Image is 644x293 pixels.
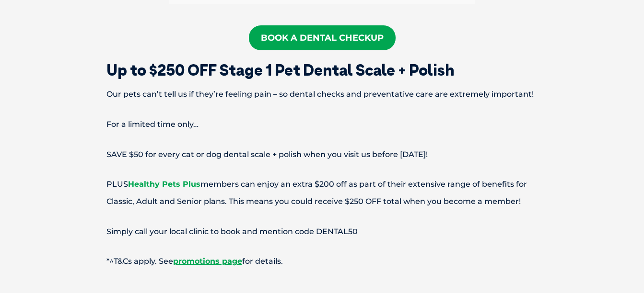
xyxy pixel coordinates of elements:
[73,86,572,103] p: Our pets can’t tell us if they’re feeling pain – so dental checks and preventative care are extre...
[73,223,572,240] p: Simply call your local clinic to book and mention code DENTAL50
[128,180,200,189] a: Healthy Pets Plus
[73,146,572,163] p: SAVE $50 for every cat or dog dental scale + polish when you visit us before [DATE]!
[73,176,572,210] p: PLUS members can enjoy an extra $200 off as part of their extensive range of benefits for Classic...
[249,25,396,50] a: Book a Dental Checkup
[173,257,242,266] a: promotions page
[73,253,572,270] p: *^T&Cs apply. See for details.
[73,116,572,133] p: For a limited time only…
[73,62,572,78] h2: Up to $250 OFF Stage 1 Pet Dental Scale + Polish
